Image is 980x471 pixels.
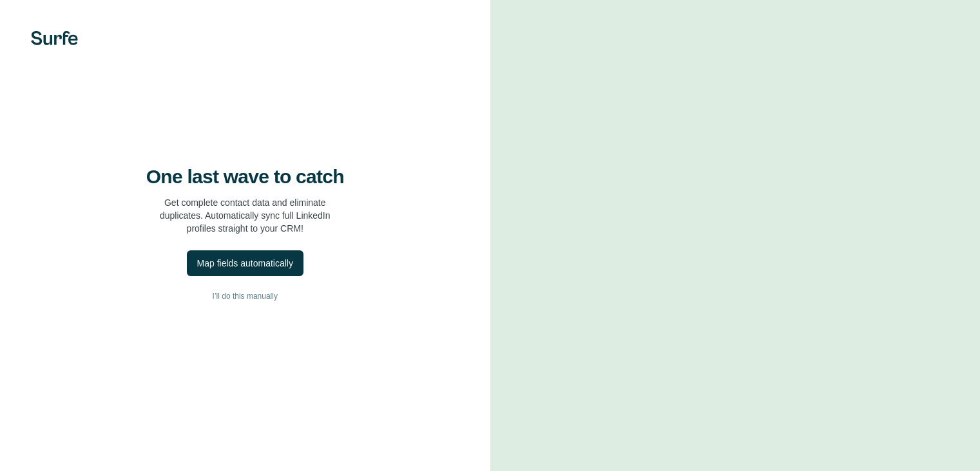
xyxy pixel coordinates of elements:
h4: One last wave to catch [146,165,344,188]
button: Map fields automatically [187,250,303,276]
span: I’ll do this manually [213,290,278,302]
button: I’ll do this manually [26,286,465,306]
img: Surfe's logo [31,31,78,45]
p: Get complete contact data and eliminate duplicates. Automatically sync full LinkedIn profiles str... [160,196,331,235]
div: Map fields automatically [197,257,293,270]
